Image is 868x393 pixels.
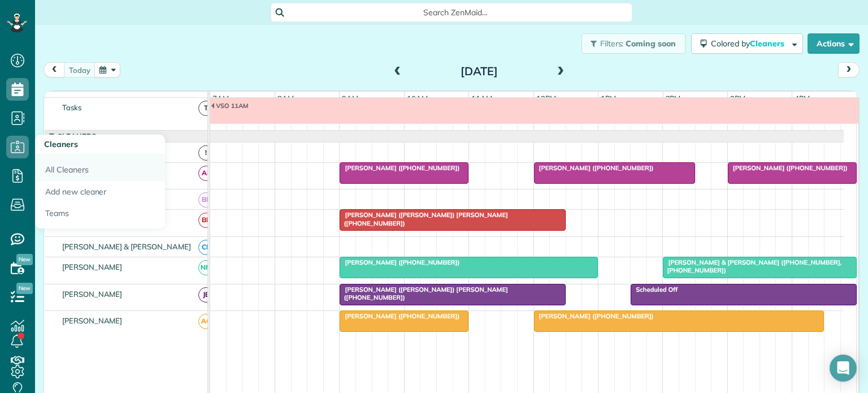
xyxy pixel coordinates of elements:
span: [PERSON_NAME] ([PERSON_NAME]) [PERSON_NAME] ([PHONE_NUMBER]) [339,211,508,227]
span: Cleaners [44,139,78,149]
span: [PERSON_NAME] [60,262,125,271]
span: [PERSON_NAME] [60,290,125,299]
span: 7am [210,94,231,103]
span: 3pm [728,94,748,103]
span: JB [198,287,214,303]
a: Teams [35,202,165,228]
span: 11am [469,94,494,103]
span: AF [198,166,214,181]
span: 4pm [792,94,812,103]
span: VSO 11AM [210,102,249,110]
button: today [64,62,96,77]
span: [PERSON_NAME] ([PHONE_NUMBER]) [727,164,848,172]
span: Cleaners [750,38,786,49]
span: [PERSON_NAME] ([PHONE_NUMBER]) [533,312,654,320]
span: Tasks [60,103,84,112]
span: 9am [340,94,361,103]
span: Colored by [711,38,788,49]
span: T [198,101,214,116]
span: 2pm [663,94,683,103]
button: next [838,62,860,77]
button: Colored byCleaners [691,33,803,54]
span: [PERSON_NAME] & [PERSON_NAME] ([PHONE_NUMBER], [PHONE_NUMBER]) [662,258,841,274]
span: New [16,254,33,265]
span: AG [198,314,214,329]
h2: [DATE] [409,65,550,77]
span: [PERSON_NAME] ([PHONE_NUMBER]) [339,164,460,172]
span: 1pm [598,94,618,103]
span: [PERSON_NAME] [60,316,125,325]
button: prev [44,62,65,77]
a: All Cleaners [35,155,165,181]
span: BR [198,213,214,228]
span: Cleaners [55,132,98,141]
span: [PERSON_NAME] & [PERSON_NAME] [60,242,193,251]
span: [PERSON_NAME] ([PHONE_NUMBER]) [339,312,460,320]
div: Open Intercom Messenger [830,355,857,382]
span: [PERSON_NAME] ([PHONE_NUMBER]) [339,258,460,266]
span: NM [198,260,214,275]
span: 8am [275,94,296,103]
span: CB [198,240,214,255]
button: Actions [808,33,860,54]
span: New [16,283,33,294]
span: BR [198,192,214,208]
span: 10am [405,94,430,103]
span: Scheduled Off [630,286,678,293]
span: Coming soon [626,38,676,49]
a: Add new cleaner [35,181,165,203]
span: 12pm [534,94,558,103]
span: Filters: [600,38,624,49]
span: ! [198,145,214,161]
span: [PERSON_NAME] ([PERSON_NAME]) [PERSON_NAME] ([PHONE_NUMBER]) [339,286,508,301]
span: [PERSON_NAME] ([PHONE_NUMBER]) [533,164,654,172]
